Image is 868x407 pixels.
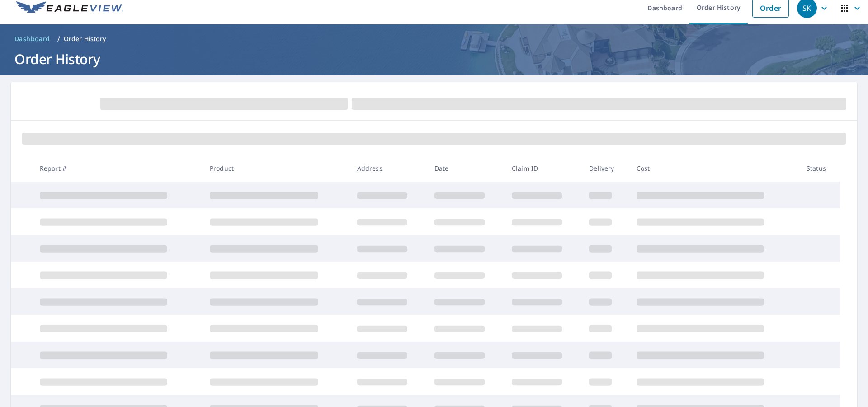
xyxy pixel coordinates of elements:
th: Report # [33,155,203,182]
th: Claim ID [505,155,582,182]
span: Dashboard [14,34,50,43]
a: Dashboard [11,32,54,46]
th: Address [350,155,427,182]
p: Order History [64,34,106,43]
li: / [57,33,60,44]
th: Status [799,155,840,182]
nav: breadcrumb [11,32,857,46]
img: EV Logo [16,1,123,15]
th: Delivery [582,155,629,182]
th: Cost [629,155,799,182]
h1: Order History [11,50,857,68]
th: Product [203,155,350,182]
th: Date [427,155,505,182]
